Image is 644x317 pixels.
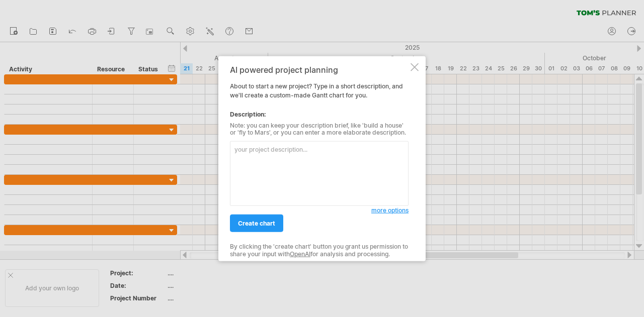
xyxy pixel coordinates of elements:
[371,206,409,214] span: more options
[238,220,275,227] span: create chart
[230,110,409,119] div: Description:
[230,65,409,74] div: AI powered project planning
[230,122,409,136] div: Note: you can keep your description brief, like 'build a house' or 'fly to Mars', or you can ente...
[230,65,409,252] div: About to start a new project? Type in a short description, and we'll create a custom-made Gantt c...
[230,215,283,232] a: create chart
[371,206,409,215] a: more options
[290,250,310,257] a: OpenAI
[230,243,409,258] div: By clicking the 'create chart' button you grant us permission to share your input with for analys...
